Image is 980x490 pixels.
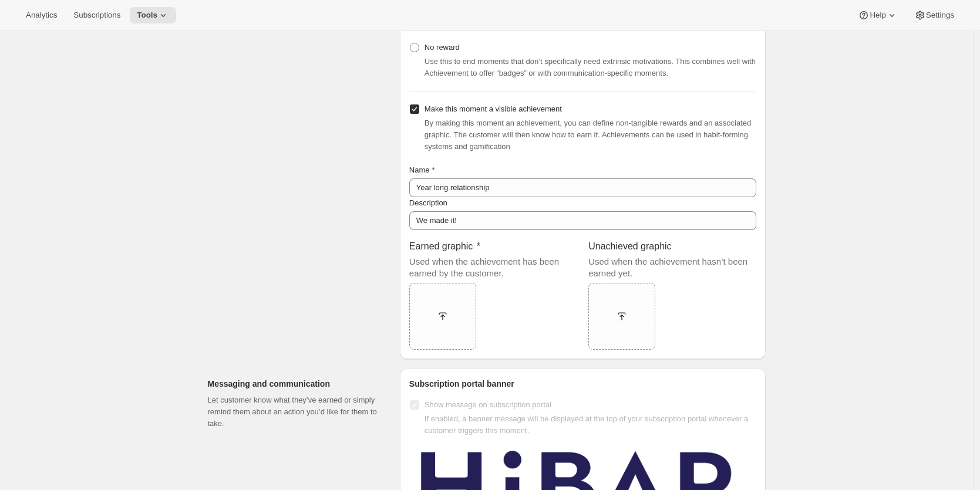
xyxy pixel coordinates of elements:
[19,7,64,23] button: Analytics
[870,11,885,20] span: Help
[588,256,756,279] p: Used when the achievement hasn’t been earned yet.
[208,394,381,430] p: Let customer know what they’ve earned or simply remind them about an action you’d like for them t...
[137,11,157,20] span: Tools
[26,11,57,20] span: Analytics
[409,237,577,256] p: Earned graphic
[425,400,551,409] span: Show message on subscription portal
[588,237,756,256] p: Unachieved graphic
[425,414,748,435] span: If enabled, a banner message will be displayed at the top of your subscription portal whenever a ...
[409,178,756,197] input: Example: Loyal member
[66,7,127,23] button: Subscriptions
[425,43,460,52] span: No reward
[409,198,447,207] span: Description
[425,57,756,77] span: Use this to end moments that don’t specifically need extrinsic motivations. This combines well wi...
[926,11,954,20] span: Settings
[409,378,756,390] h2: Subscription portal banner
[130,7,176,23] button: Tools
[409,256,577,279] p: Used when the achievement has been earned by the customer.
[409,211,756,230] input: Example: Loyal member
[409,165,430,174] span: Name
[907,7,961,23] button: Settings
[851,7,904,23] button: Help
[425,104,562,113] span: Make this moment a visible achievement
[73,11,120,20] span: Subscriptions
[208,378,381,390] h2: Messaging and communication
[425,119,751,151] span: By making this moment an achievement, you can define non-tangible rewards and an associated graph...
